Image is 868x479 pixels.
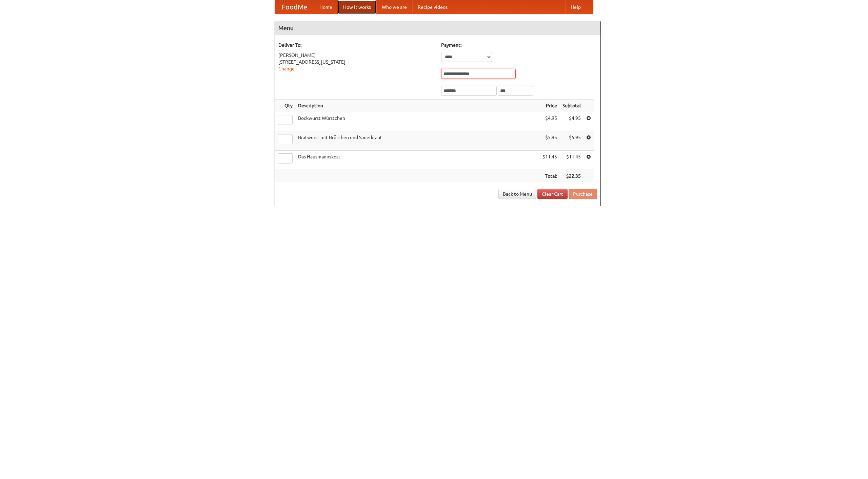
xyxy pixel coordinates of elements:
[569,189,597,199] button: Purchase
[540,100,560,112] th: Price
[560,100,584,112] th: Subtotal
[275,21,600,35] h4: Menu
[295,131,540,151] td: Bratwurst mit Brötchen und Sauerkraut
[275,0,314,14] a: FoodMe
[412,0,453,14] a: Recipe videos
[278,42,434,48] h5: Deliver To:
[540,131,560,151] td: $5.95
[376,0,412,14] a: Who we are
[560,112,584,131] td: $4.95
[540,112,560,131] td: $4.95
[540,151,560,170] td: $11.45
[565,0,586,14] a: Help
[540,170,560,182] th: Total:
[278,59,434,65] div: [STREET_ADDRESS][US_STATE]
[278,66,295,71] a: Change
[278,52,434,59] div: [PERSON_NAME]
[537,189,568,199] a: Clear Cart
[295,100,540,112] th: Description
[560,131,584,151] td: $5.95
[275,100,295,112] th: Qty
[295,112,540,131] td: Bockwurst Würstchen
[338,0,376,14] a: How it works
[314,0,338,14] a: Home
[560,170,584,182] th: $22.35
[295,151,540,170] td: Das Hausmannskost
[441,42,597,48] h5: Payment:
[498,189,536,199] a: Back to Menu
[560,151,584,170] td: $11.45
